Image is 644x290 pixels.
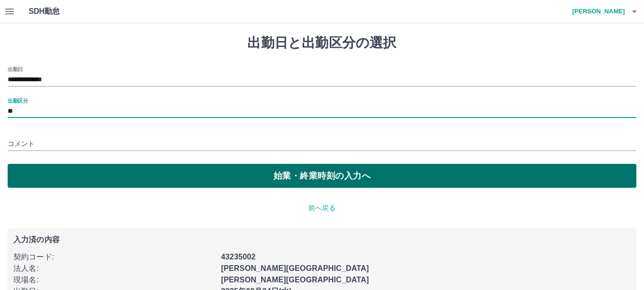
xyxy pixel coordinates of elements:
[8,65,23,73] label: 出勤日
[8,203,636,213] p: 前へ戻る
[13,274,215,286] p: 現場名 :
[221,276,369,284] b: [PERSON_NAME][GEOGRAPHIC_DATA]
[13,236,631,244] p: 入力済の内容
[221,264,369,272] b: [PERSON_NAME][GEOGRAPHIC_DATA]
[13,263,215,274] p: 法人名 :
[8,97,28,104] label: 出勤区分
[221,253,255,261] b: 43235002
[13,251,215,263] p: 契約コード :
[8,164,636,188] button: 始業・終業時刻の入力へ
[8,35,636,51] h1: 出勤日と出勤区分の選択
